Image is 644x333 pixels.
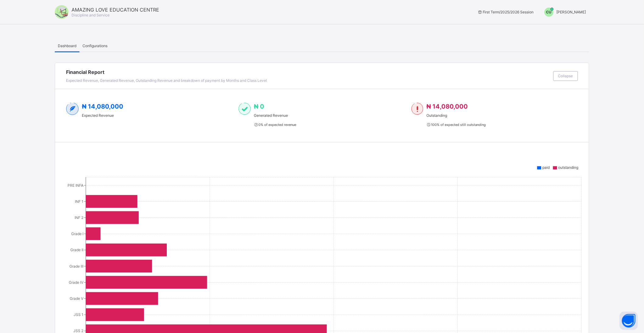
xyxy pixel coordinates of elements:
span: CU [546,10,552,14]
tspan: Grade III [69,264,83,269]
span: Financial Report [66,69,550,75]
span: Generated Revenue [254,113,296,118]
span: ₦ 14,080,000 [426,103,468,110]
tspan: PRE INFA [68,183,83,188]
span: Expected Revenue, Generated Revenue, Outstanding Revenue and breakdown of payment by Months and C... [66,78,267,83]
button: Open asap [620,312,638,330]
span: AMAZING LOVE EDUCATION CENTRE [72,7,159,13]
tspan: Grade II [70,248,83,252]
img: paid-1.3eb1404cbcb1d3b736510a26bbfa3ccb.svg [239,103,250,115]
span: Outstanding [426,113,486,118]
span: session/term information [478,10,534,14]
span: Dashboard [58,43,76,48]
span: ₦ 14,080,000 [82,103,123,110]
span: paid [543,165,550,170]
span: 100 % of expected still outstanding [426,123,486,127]
span: ₦ 0 [254,103,264,110]
span: outstanding [558,165,579,170]
img: expected-2.4343d3e9d0c965b919479240f3db56ac.svg [66,103,79,115]
tspan: JSS 1 [74,313,83,317]
img: outstanding-1.146d663e52f09953f639664a84e30106.svg [411,103,423,115]
tspan: Grade IV [69,280,83,285]
tspan: INF 2 [75,215,83,220]
span: 0 % of expected revenue [254,123,296,127]
tspan: Grade V [70,296,83,301]
span: Configurations [82,43,107,48]
span: Discipline and Service [72,13,110,17]
tspan: INF 1 [75,199,83,204]
tspan: Grade I [71,231,83,236]
span: Collapse [558,74,573,78]
span: [PERSON_NAME] [557,10,586,14]
span: Expected Revenue [82,113,123,118]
